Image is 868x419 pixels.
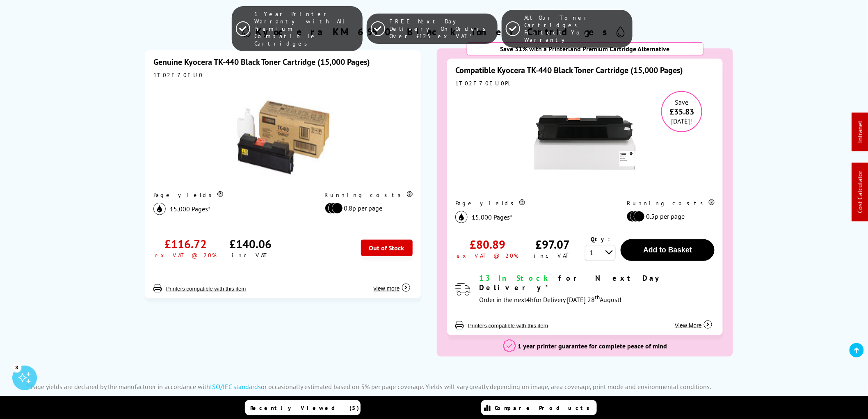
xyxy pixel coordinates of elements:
[232,252,269,259] div: inc VAT
[466,322,550,329] button: Printers compatible with this item
[153,203,166,215] img: black_icon.svg
[153,191,309,199] div: Page yields
[455,199,611,207] div: Page yields
[524,14,628,44] span: All Our Toner Cartridges Protect Your Warranty
[455,80,715,87] div: 1T02F70EU0PL
[389,18,493,40] span: FREE Next Day Delivery On Orders Over £125 ex VAT*
[155,252,217,259] div: ex VAT @ 20%
[534,91,636,194] img: Compatible Kyocera TK-440 Black Toner Cartridge (15,000 Pages)
[675,322,702,329] span: View More
[627,211,710,222] li: 0.5p per page
[254,10,358,47] span: 1 Year Printer Warranty with All Premium Compatible Cartridges
[627,199,715,207] div: Running costs
[479,295,621,304] span: Order in the next for Delivery [DATE] 28 August!
[164,285,249,292] button: Printers compatible with this item
[170,205,210,213] span: 15,000 Pages*
[164,236,207,252] div: £116.72
[210,382,261,391] a: ISO/IEC standards
[526,295,534,304] span: 4h
[662,106,701,117] span: £35.83
[153,71,413,79] div: 1T02F70EU0
[591,236,610,243] span: Qty:
[455,211,468,223] img: black_icon.svg
[481,400,597,415] a: Compare Products
[232,83,334,185] img: Kyocera TK-440 Black Toner Cartridge (15,000 Pages)
[535,237,570,252] div: £97.07
[672,117,692,125] span: [DATE]!
[470,237,506,252] div: £80.89
[675,98,689,106] span: Save
[325,191,413,199] div: Running costs
[534,252,571,259] div: inc VAT
[26,381,842,392] p: **Page yields are declared by the manufacturer in accordance with or occasionally estimated based...
[479,273,551,283] span: 13 In Stock
[250,404,359,412] span: Recently Viewed (5)
[457,252,519,259] div: ex VAT @ 20%
[621,239,715,261] button: Add to Basket
[672,314,715,329] button: View More
[229,236,272,252] div: £140.06
[325,203,409,214] li: 0.8p per page
[518,342,667,350] span: 1 year printer guarantee for complete peace of mind
[503,339,516,353] img: 1 year printer guarantee
[479,273,663,292] span: for Next Day Delivery*
[595,294,600,301] sup: th
[856,171,864,213] a: Cost Calculator
[245,400,361,415] a: Recently Viewed (5)
[472,213,512,221] span: 15,000 Pages*
[644,246,692,254] span: Add to Basket
[455,65,683,76] a: Compatible Kyocera TK-440 Black Toner Cartridge (15,000 Pages)
[495,404,594,412] span: Compare Products
[374,285,400,292] span: view more
[371,277,413,292] button: view more
[479,273,715,306] div: modal_delivery
[856,121,864,143] a: Intranet
[12,363,21,372] div: 3
[361,240,413,256] div: Out of Stock
[153,57,370,67] a: Genuine Kyocera TK-440 Black Toner Cartridge (15,000 Pages)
